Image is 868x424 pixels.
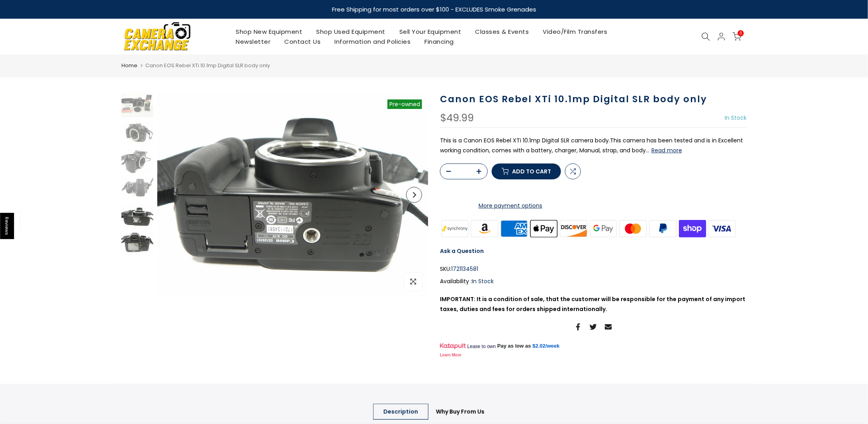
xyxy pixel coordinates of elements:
[440,247,484,255] a: Ask a Question
[536,27,614,37] a: Video/Film Transfers
[121,93,153,117] img: Canon EOS Rebel XTi 10.1mp Digital SLR body only Digital Cameras - Digital SLR Cameras Canon 1721...
[440,113,474,123] div: $49.99
[512,169,551,174] span: Add to cart
[733,32,741,41] a: 0
[440,295,745,313] strong: IMPORTANT: It is a condition of sale, that the customer will be responsible for the payment of an...
[678,219,708,238] img: shopify pay
[426,404,495,420] a: Why Buy From Us
[492,163,561,179] button: Add to cart
[451,264,478,274] span: 1721134581
[440,264,747,274] div: SKU:
[618,219,648,238] img: master
[605,322,612,332] a: Share on Email
[121,121,153,145] img: Canon EOS Rebel XTi 10.1mp Digital SLR body only Digital Cameras - Digital SLR Cameras Canon 1721...
[440,353,461,357] a: Learn More
[590,322,597,332] a: Share on Twitter
[651,147,682,154] button: Read more
[157,93,428,296] img: Canon EOS Rebel XTi 10.1mp Digital SLR body only Digital Cameras - Digital SLR Cameras Canon 1721...
[163,187,179,203] button: Previous
[418,37,461,47] a: Financing
[121,149,153,173] img: Canon EOS Rebel XTi 10.1mp Digital SLR body only Digital Cameras - Digital SLR Cameras Canon 1721...
[499,219,529,238] img: american express
[559,219,589,238] img: discover
[406,187,422,203] button: Next
[278,37,328,47] a: Contact Us
[533,342,560,350] a: $2.02/week
[440,93,747,105] h1: Canon EOS Rebel XTi 10.1mp Digital SLR body only
[121,233,153,257] img: Canon EOS Rebel XTi 10.1mp Digital SLR body only Digital Cameras - Digital SLR Cameras Canon 1721...
[440,201,581,211] a: More payment options
[472,277,494,285] span: In Stock
[497,342,531,350] span: Pay as low as
[328,37,418,47] a: Information and Policies
[467,343,496,350] span: Lease to own
[145,62,270,69] span: Canon EOS Rebel XTi 10.1mp Digital SLR body only
[708,219,737,238] img: visa
[468,27,536,37] a: Classes & Events
[121,205,153,229] img: Canon EOS Rebel XTi 10.1mp Digital SLR body only Digital Cameras - Digital SLR Cameras Canon 1721...
[588,219,618,238] img: google pay
[332,5,536,14] strong: Free Shipping for most orders over $100 - EXCLUDES Smoke Grenades
[229,27,309,37] a: Shop New Equipment
[121,62,137,70] a: Home
[229,37,278,47] a: Newsletter
[648,219,678,238] img: paypal
[392,27,468,37] a: Sell Your Equipment
[529,219,559,238] img: apple pay
[738,30,744,36] span: 0
[440,136,747,156] p: This is a Canon EOS Rebel XTi 10.1mp Digital SLR camera body.This camera has been tested and is i...
[373,404,428,420] a: Description
[440,219,470,238] img: synchrony
[575,322,582,332] a: Share on Facebook
[725,114,747,122] span: In Stock
[309,27,393,37] a: Shop Used Equipment
[440,276,747,286] div: Availability :
[121,177,153,201] img: Canon EOS Rebel XTi 10.1mp Digital SLR body only Digital Cameras - Digital SLR Cameras Canon 1721...
[470,219,500,238] img: amazon payments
